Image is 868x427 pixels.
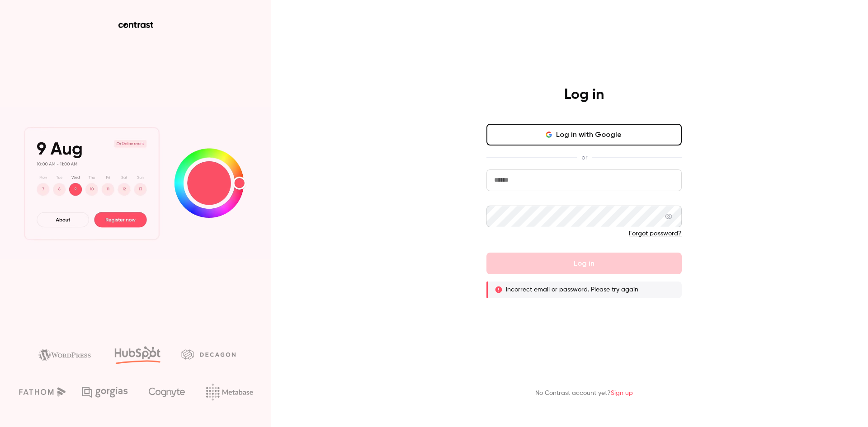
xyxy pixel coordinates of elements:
button: Log in with Google [486,124,682,145]
a: Forgot password? [629,230,682,237]
a: Sign up [611,390,633,396]
p: No Contrast account yet? [535,389,633,398]
span: or [577,153,592,162]
h4: Log in [564,86,604,104]
img: decagon [181,349,236,359]
p: Incorrect email or password. Please try again [506,285,638,294]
